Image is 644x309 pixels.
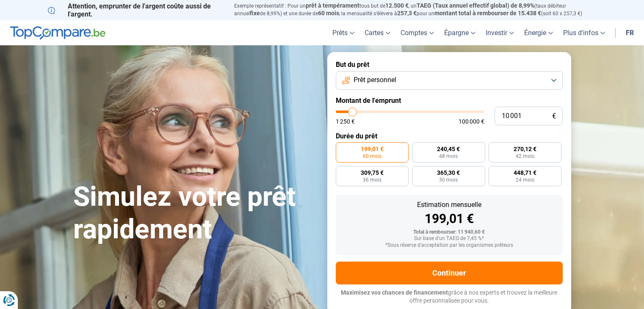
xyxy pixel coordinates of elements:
[336,97,563,105] label: Montant de l'emprunt
[459,119,484,124] span: 100 000 €
[558,20,610,45] a: Plus d'infos
[361,170,384,176] span: 309,75 €
[250,10,260,17] span: fixe
[434,10,541,17] span: montant total à rembourser de 15.438 €
[437,146,460,152] span: 240,45 €
[343,243,556,248] div: *Sous réserve d'acceptation par les organismes prêteurs
[516,177,534,182] span: 24 mois
[481,20,519,45] a: Investir
[514,170,536,176] span: 448,71 €
[385,2,409,9] span: 12.500 €
[10,26,105,40] img: TopCompare
[621,20,639,45] a: fr
[341,289,448,296] span: Maximisez vos chances de financement
[336,61,563,69] label: But du prêt
[439,20,481,45] a: Épargne
[306,2,359,9] span: prêt à tempérament
[354,75,396,85] span: Prêt personnel
[336,289,563,305] p: grâce à nos experts et trouvez la meilleure offre personnalisée pour vous.
[336,262,563,284] button: Continuer
[514,146,536,152] span: 270,12 €
[343,201,556,208] div: Estimation mensuelle
[48,2,224,18] p: Attention, emprunter de l'argent coûte aussi de l'argent.
[318,10,339,17] span: 60 mois
[439,177,458,182] span: 30 mois
[73,181,317,246] h1: Simulez votre prêt rapidement
[516,154,534,159] span: 42 mois
[519,20,558,45] a: Énergie
[343,229,556,235] div: Total à rembourser: 11 940,60 €
[327,20,359,45] a: Prêts
[439,154,458,159] span: 48 mois
[336,119,355,124] span: 1 250 €
[363,154,381,159] span: 60 mois
[417,2,534,9] span: TAEG (Taux annuel effectif global) de 8,99%
[336,132,563,140] label: Durée du prêt
[359,20,395,45] a: Cartes
[343,236,556,242] div: Sur base d'un TAEG de 7,45 %*
[343,212,556,225] div: 199,01 €
[552,113,556,120] span: €
[395,20,439,45] a: Comptes
[336,71,563,90] button: Prêt personnel
[437,170,460,176] span: 365,30 €
[397,10,417,17] span: 257,3 €
[363,177,381,182] span: 36 mois
[234,2,597,17] p: Exemple représentatif : Pour un tous but de , un (taux débiteur annuel de 8,99%) et une durée de ...
[361,146,384,152] span: 199,01 €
